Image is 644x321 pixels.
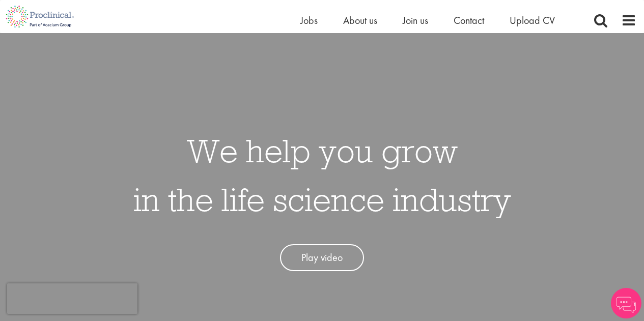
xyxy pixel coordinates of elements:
img: Chatbot [611,288,641,318]
a: Contact [454,14,484,27]
h1: We help you grow in the life science industry [133,126,511,224]
a: Join us [403,14,428,27]
a: Upload CV [510,14,555,27]
a: Jobs [300,14,318,27]
a: About us [343,14,377,27]
a: Play video [280,244,364,271]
